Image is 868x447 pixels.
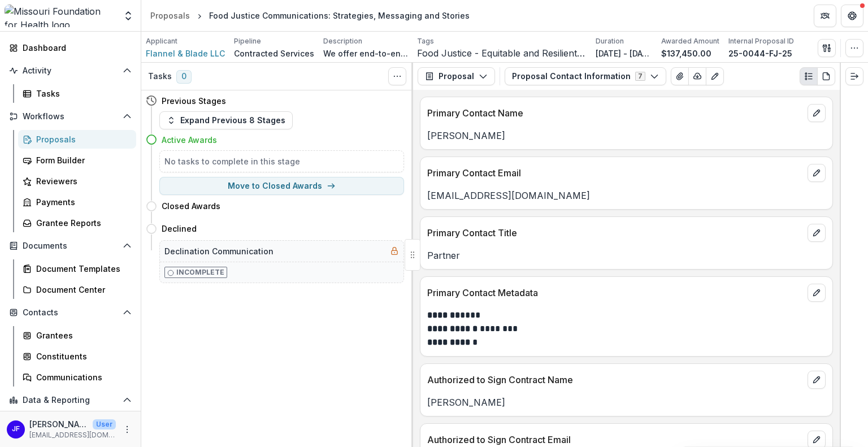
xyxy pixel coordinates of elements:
p: Incomplete [176,267,224,277]
button: Open Data & Reporting [5,391,136,409]
p: Pipeline [234,36,261,46]
h5: No tasks to complete in this stage [164,155,399,167]
h4: Previous Stages [162,95,226,107]
div: Communications [36,371,127,383]
h4: Declined [162,223,197,235]
p: Authorized to Sign Contract Name [427,373,803,387]
span: Activity [23,66,118,76]
a: Document Templates [18,259,136,278]
button: Expand right [845,67,863,85]
p: User [93,419,116,429]
button: Toggle View Cancelled Tasks [388,67,406,85]
div: Document Center [36,284,127,296]
p: Primary Contact Title [427,226,803,240]
p: 25-0044-FJ-25 [728,47,792,59]
div: Grantee Reports [36,217,127,229]
p: Applicant [146,36,177,46]
button: PDF view [817,67,835,85]
span: Data & Reporting [23,396,118,405]
p: [EMAIL_ADDRESS][DOMAIN_NAME] [29,430,116,440]
a: Constituents [18,347,136,366]
div: Form Builder [36,154,127,166]
button: Get Help [841,5,863,27]
h5: Declination Communication [164,245,274,257]
p: Description [323,36,362,46]
div: Proposals [150,10,190,21]
p: Partner [427,249,826,262]
div: Reviewers [36,175,127,187]
button: edit [808,104,826,122]
p: Primary Contact Metadata [427,286,803,300]
nav: breadcrumb [146,7,474,24]
div: Constituents [36,350,127,362]
button: Open Contacts [5,303,136,322]
div: Grantees [36,329,127,341]
div: Proposals [36,133,127,145]
a: Proposals [18,130,136,149]
button: Open Activity [5,62,136,80]
a: Reviewers [18,172,136,190]
h4: Closed Awards [162,200,220,212]
button: Plaintext view [800,67,818,85]
span: Documents [23,241,118,251]
a: Tasks [18,84,136,103]
p: Duration [596,36,624,46]
p: Primary Contact Email [427,166,803,180]
div: Tasks [36,88,127,99]
h3: Tasks [148,72,172,81]
a: Document Center [18,280,136,299]
button: Proposal Contact Information7 [505,67,666,85]
span: 0 [176,70,192,84]
p: Contracted Services [234,47,314,59]
div: Food Justice Communications: Strategies, Messaging and Stories [209,10,470,21]
a: Dashboard [5,38,136,57]
button: edit [808,164,826,182]
p: Authorized to Sign Contract Email [427,433,803,446]
button: Partners [814,5,836,27]
a: Proposals [146,7,194,24]
span: Workflows [23,112,118,121]
p: Primary Contact Name [427,106,803,120]
div: Payments [36,196,127,208]
a: Grantee Reports [18,214,136,232]
button: Edit as form [706,67,724,85]
p: Awarded Amount [661,36,719,46]
div: Dashboard [23,42,127,54]
button: View Attached Files [671,67,689,85]
a: Payments [18,193,136,211]
button: Expand Previous 8 Stages [159,111,293,129]
p: [PERSON_NAME] [29,418,88,430]
p: Internal Proposal ID [728,36,794,46]
button: Open Workflows [5,107,136,125]
button: edit [808,371,826,389]
button: edit [808,284,826,302]
a: [EMAIL_ADDRESS][DOMAIN_NAME] [427,190,590,201]
img: Missouri Foundation for Health logo [5,5,116,27]
h4: Active Awards [162,134,217,146]
p: [DATE] - [DATE] [596,47,652,59]
span: Contacts [23,308,118,318]
a: Communications [18,368,136,387]
button: Move to Closed Awards [159,177,404,195]
button: Proposal [418,67,495,85]
p: $137,450.00 [661,47,711,59]
a: Flannel & Blade LLC [146,47,225,59]
button: More [120,423,134,436]
button: edit [808,224,826,242]
p: [PERSON_NAME] [427,129,826,142]
a: Form Builder [18,151,136,170]
a: Grantees [18,326,136,345]
button: Open Documents [5,237,136,255]
div: Document Templates [36,263,127,275]
div: Jean Freeman-Crawford [12,426,20,433]
span: Food Justice - Equitable and Resilient Food Systems [417,48,587,59]
p: [PERSON_NAME] [427,396,826,409]
button: Open entity switcher [120,5,136,27]
p: Tags [417,36,434,46]
p: We offer end-to-end communications support to elevate MFH's Food Justice initiative through strat... [323,47,408,59]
